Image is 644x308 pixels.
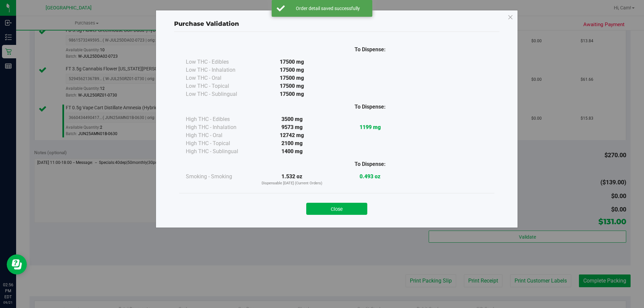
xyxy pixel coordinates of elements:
div: High THC - Topical [186,139,253,147]
strong: 1199 mg [360,124,381,130]
div: 3500 mg [253,115,331,123]
div: Low THC - Edibles [186,58,253,66]
div: Low THC - Oral [186,74,253,82]
div: Low THC - Inhalation [186,66,253,74]
div: Order detail saved successfully [288,5,367,12]
span: Purchase Validation [174,20,239,27]
div: 17500 mg [253,82,331,90]
button: Close [306,203,367,215]
div: 12742 mg [253,131,331,139]
div: High THC - Inhalation [186,123,253,131]
div: To Dispense: [331,46,409,54]
div: 1400 mg [253,147,331,156]
div: 17500 mg [253,58,331,66]
div: Smoking - Smoking [186,173,253,181]
div: Low THC - Sublingual [186,90,253,98]
div: 1.532 oz [253,173,331,186]
div: 17500 mg [253,66,331,74]
div: High THC - Edibles [186,115,253,123]
div: To Dispense: [331,160,409,168]
div: To Dispense: [331,103,409,111]
p: Dispensable [DATE] (Current Orders) [253,181,331,186]
div: 17500 mg [253,90,331,98]
div: 2100 mg [253,139,331,147]
div: High THC - Oral [186,131,253,139]
div: 9573 mg [253,123,331,131]
div: High THC - Sublingual [186,147,253,156]
strong: 0.493 oz [360,173,380,180]
div: Low THC - Topical [186,82,253,90]
div: 17500 mg [253,74,331,82]
iframe: Resource center [7,254,27,274]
